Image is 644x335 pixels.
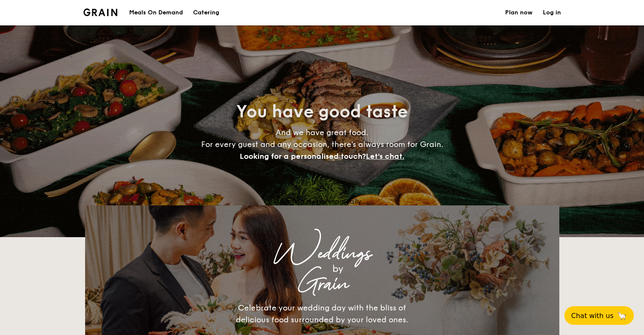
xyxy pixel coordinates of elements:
[227,302,417,326] div: Celebrate your wedding day with the bliss of delicious food surrounded by your loved ones.
[236,102,408,122] span: You have good taste
[83,8,118,16] img: Grain
[83,8,118,16] a: Logotype
[366,152,404,161] span: Let's chat.
[201,128,443,161] span: And we have great food. For every guest and any occasion, there’s always room for Grain.
[571,312,614,320] span: Chat with us
[240,152,366,161] span: Looking for a personalised touch?
[160,246,485,261] div: Weddings
[617,311,627,321] span: 🦙
[85,197,559,205] div: Loading menus magically...
[160,277,485,292] div: Grain
[191,261,485,277] div: by
[564,306,634,325] button: Chat with us🦙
